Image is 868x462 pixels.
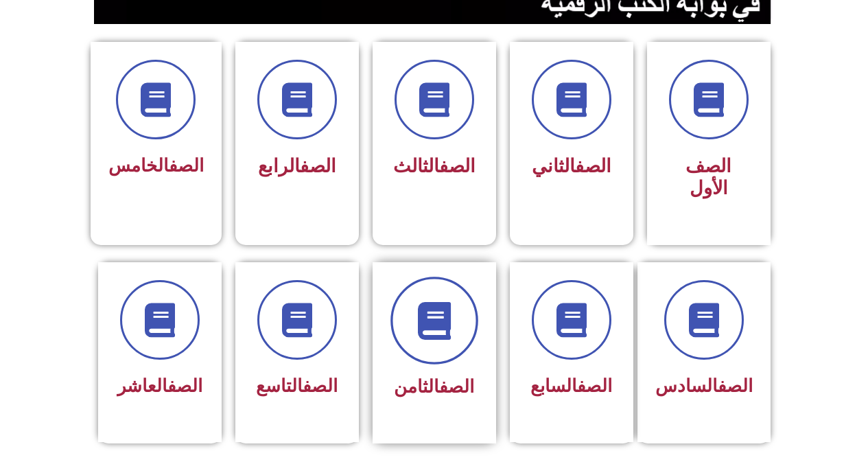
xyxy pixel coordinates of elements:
[718,376,753,396] a: الصف
[439,376,474,397] a: الصف
[300,155,336,177] a: الصف
[167,376,202,396] a: الصف
[394,376,474,397] span: الثامن
[303,376,338,396] a: الصف
[393,155,476,177] span: الثالث
[532,155,611,177] span: الثاني
[685,155,731,199] span: الصف الأول
[655,376,753,396] span: السادس
[577,376,612,396] a: الصف
[108,155,204,176] span: الخامس
[530,376,612,396] span: السابع
[258,155,336,177] span: الرابع
[575,155,611,177] a: الصف
[439,155,476,177] a: الصف
[256,376,338,396] span: التاسع
[169,155,204,176] a: الصف
[117,376,202,396] span: العاشر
